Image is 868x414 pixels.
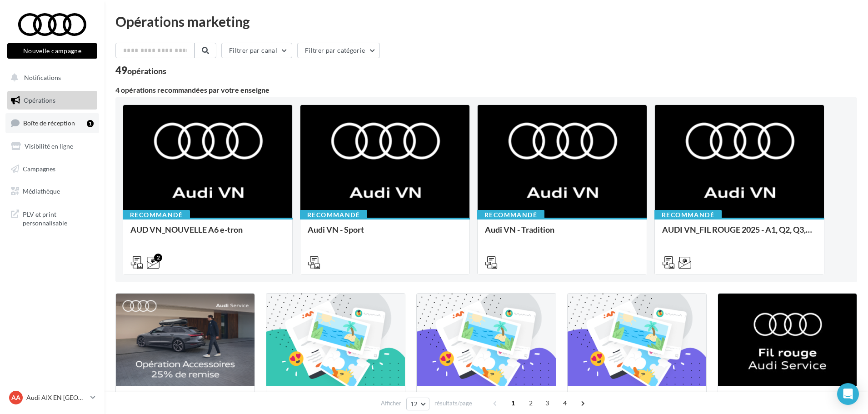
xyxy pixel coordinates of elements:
div: Open Intercom Messenger [837,383,859,405]
div: 1 [87,120,94,127]
button: Filtrer par canal [221,43,292,58]
div: AUDI VN_FIL ROUGE 2025 - A1, Q2, Q3, Q5 et Q4 e-tron [662,225,817,243]
span: AA [11,393,20,402]
span: 12 [410,400,418,408]
a: Campagnes [5,160,99,179]
span: Visibilité en ligne [25,142,73,150]
span: Boîte de réception [23,119,75,127]
a: Médiathèque [5,182,99,201]
span: Notifications [24,74,61,81]
span: résultats/page [434,399,472,408]
span: 1 [506,396,520,410]
span: Opérations [24,96,55,104]
div: Recommandé [123,210,190,220]
span: 3 [540,396,554,410]
span: Campagnes [23,165,55,172]
div: AUD VN_NOUVELLE A6 e-tron [130,225,285,243]
span: Afficher [381,399,401,408]
button: Notifications [5,68,95,87]
span: PLV et print personnalisable [23,208,94,228]
div: opérations [127,67,166,75]
span: 4 [558,396,572,410]
div: Audi VN - Tradition [485,225,639,243]
a: PLV et print personnalisable [5,205,99,231]
span: Médiathèque [23,187,60,195]
div: Opérations marketing [115,15,857,28]
div: 2 [154,254,162,262]
div: 4 opérations recommandées par votre enseigne [115,86,857,94]
div: Audi VN - Sport [308,225,462,243]
button: Filtrer par catégorie [297,43,380,58]
p: Audi AIX EN [GEOGRAPHIC_DATA] [26,393,87,402]
a: Boîte de réception1 [5,113,99,133]
div: Recommandé [300,210,367,220]
div: 49 [115,65,166,75]
div: Recommandé [477,210,544,220]
button: 12 [406,398,429,410]
a: Opérations [5,91,99,110]
button: Nouvelle campagne [7,43,97,59]
a: Visibilité en ligne [5,137,99,156]
a: AA Audi AIX EN [GEOGRAPHIC_DATA] [7,389,97,406]
span: 2 [524,396,538,410]
div: Recommandé [654,210,722,220]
